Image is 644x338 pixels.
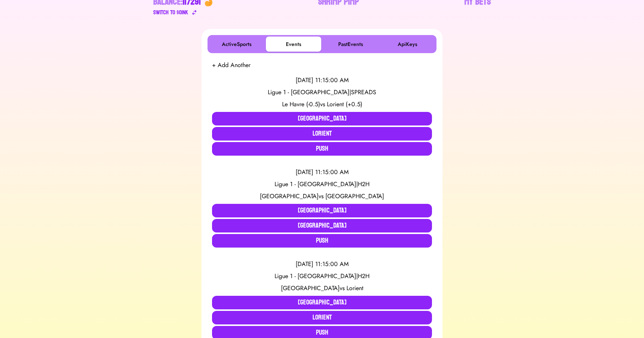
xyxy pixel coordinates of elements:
button: PastEvents [323,37,378,52]
div: Ligue 1 - [GEOGRAPHIC_DATA] | H2H [212,180,432,189]
span: Le Havre (-0.5) [282,100,320,109]
div: [DATE] 11:15:00 AM [212,76,432,85]
div: Switch to $ OINK [153,8,188,17]
div: vs [212,284,432,293]
button: [GEOGRAPHIC_DATA] [212,296,432,309]
div: [DATE] 11:15:00 AM [212,260,432,269]
div: vs [212,192,432,201]
div: Ligue 1 - [GEOGRAPHIC_DATA] | H2H [212,272,432,281]
div: vs [212,100,432,109]
button: ActiveSports [209,37,264,52]
button: + Add Another [212,61,250,70]
button: ApiKeys [380,37,435,52]
button: Lorient [212,127,432,141]
button: Events [266,37,321,52]
span: [GEOGRAPHIC_DATA] [325,192,384,200]
span: [GEOGRAPHIC_DATA] [260,192,319,200]
button: [GEOGRAPHIC_DATA] [212,112,432,125]
span: [GEOGRAPHIC_DATA] [281,284,340,292]
div: Ligue 1 - [GEOGRAPHIC_DATA] | SPREADS [212,88,432,97]
button: Lorient [212,311,432,324]
span: Lorient [346,284,363,292]
button: [GEOGRAPHIC_DATA] [212,204,432,217]
button: [GEOGRAPHIC_DATA] [212,219,432,232]
button: Push [212,234,432,248]
div: [DATE] 11:15:00 AM [212,168,432,177]
span: Lorient (+0.5) [327,100,362,109]
button: Push [212,142,432,156]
